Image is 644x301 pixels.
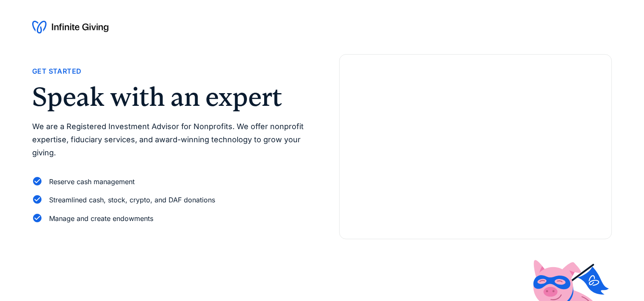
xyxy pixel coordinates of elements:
div: Streamlined cash, stock, crypto, and DAF donations [49,194,215,206]
div: Reserve cash management [49,176,135,188]
div: Manage and create endowments [49,213,153,224]
div: Get Started [32,66,81,77]
iframe: Form 0 [353,82,598,225]
h2: Speak with an expert [32,84,305,110]
p: We are a Registered Investment Advisor for Nonprofits. We offer nonprofit expertise, fiduciary se... [32,120,305,159]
